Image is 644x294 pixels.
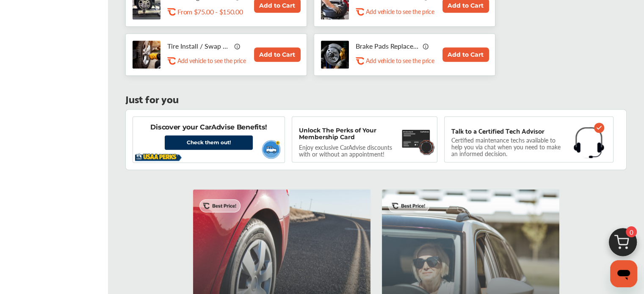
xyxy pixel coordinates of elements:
[366,57,434,65] p: Add vehicle to see the price
[258,137,283,161] img: usaa-vehicle.1b55c2f1.svg
[418,139,435,155] img: badge.f18848ea.svg
[177,8,243,16] p: From $75.00 - $150.00
[135,152,182,162] img: usaa-logo.5ee3b997.svg
[402,127,431,150] img: maintenance-card.27cfeff5.svg
[321,41,349,69] img: brake-pads-replacement-thumb.jpg
[356,42,419,50] p: Brake Pads Replacement
[299,144,401,157] p: Enjoy exclusive CarAdvise discounts with or without an appointment!
[366,8,434,16] p: Add vehicle to see the price
[167,42,231,50] p: Tire Install / Swap Tires
[423,43,429,49] img: info_icon_vector.svg
[177,57,246,65] p: Add vehicle to see the price
[133,41,160,69] img: tire-install-swap-tires-thumb.jpg
[594,123,604,133] img: check-icon.521c8815.svg
[254,47,301,62] button: Add to Cart
[234,43,241,49] img: info_icon_vector.svg
[150,123,267,132] p: Discover your CarAdvise Benefits!
[451,138,567,156] p: Certified maintenance techs available to help you via chat when you need to make an informed deci...
[451,127,544,135] p: Talk to a Certified Tech Advisor
[610,260,637,287] iframe: Button to launch messaging window
[125,94,179,102] p: Just for you
[165,135,253,150] a: Check them out!
[574,127,604,158] img: headphones.1b115f31.svg
[603,224,643,265] img: cart_icon.3d0951e8.svg
[626,226,637,237] span: 0
[442,47,489,62] button: Add to Cart
[299,127,398,140] p: Unlock The Perks of Your Membership Card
